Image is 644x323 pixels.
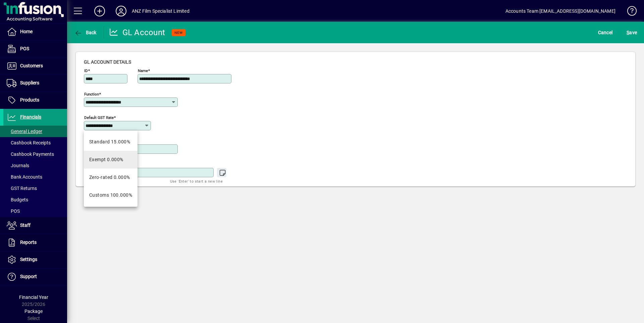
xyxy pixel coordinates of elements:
a: Settings [3,251,67,268]
span: Financials [20,114,41,120]
a: Bank Accounts [3,171,67,183]
span: Budgets [7,197,28,202]
a: Cashbook Receipts [3,137,67,148]
span: Reports [20,240,37,245]
a: Cashbook Payments [3,148,67,160]
a: POS [3,205,67,217]
button: Back [72,26,98,39]
span: GL account details [84,59,131,65]
span: Bank Accounts [7,174,42,180]
mat-label: Name [138,68,148,73]
div: Customs 100.000% [89,192,132,199]
a: Suppliers [3,75,67,91]
mat-option: Zero-rated 0.000% [84,169,138,186]
div: Accounts Team [EMAIL_ADDRESS][DOMAIN_NAME] [505,6,615,16]
span: Staff [20,222,31,228]
a: Knowledge Base [622,1,636,23]
button: Profile [110,5,132,17]
mat-hint: Use 'Enter' to start a new line [170,177,223,185]
span: S [627,30,629,35]
a: POS [3,41,67,57]
button: Save [625,26,639,39]
span: Settings [20,257,37,262]
div: ANZ Film Specialist Limited [132,6,190,16]
a: Budgets [3,194,67,205]
a: Staff [3,217,67,234]
mat-option: Customs 100.000% [84,186,138,204]
div: Standard 15.000% [89,138,130,145]
mat-option: Exempt 0.000% [84,151,138,169]
span: Products [20,97,39,103]
span: Cancel [598,27,613,38]
span: Financial Year [19,295,48,300]
div: Exempt 0.000% [89,156,123,163]
span: Back [74,30,97,35]
span: POS [7,208,20,214]
span: Customers [20,63,43,68]
span: NEW [174,30,183,35]
div: Zero-rated 0.000% [89,174,130,181]
mat-label: ID [84,68,88,73]
mat-label: Function [84,92,99,96]
span: Home [20,29,33,34]
span: Suppliers [20,80,39,85]
a: Customers [3,58,67,74]
app-page-header-button: Back [67,26,104,39]
span: Journals [7,163,29,168]
div: GL Account [109,27,165,38]
span: GST Returns [7,186,37,191]
a: Products [3,92,67,109]
span: ave [627,27,637,38]
a: Home [3,23,67,40]
a: GST Returns [3,183,67,194]
span: Package [24,309,43,314]
a: Journals [3,160,67,171]
a: General Ledger [3,126,67,137]
button: Cancel [596,26,614,39]
a: Support [3,268,67,285]
mat-option: Standard 15.000% [84,133,138,151]
span: Support [20,274,37,279]
mat-label: Default GST rate [84,115,114,120]
span: Cashbook Payments [7,151,54,157]
a: Reports [3,234,67,251]
span: POS [20,46,29,51]
span: General Ledger [7,129,42,134]
button: Add [89,5,110,17]
span: Cashbook Receipts [7,140,51,145]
